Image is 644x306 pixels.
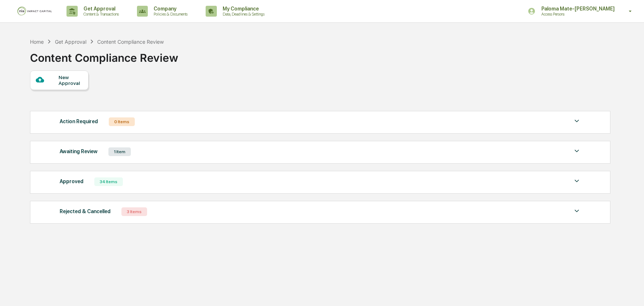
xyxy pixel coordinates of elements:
[97,39,164,45] div: Content Compliance Review
[94,177,123,186] div: 34 Items
[17,7,52,16] img: logo
[217,6,268,12] p: My Compliance
[60,147,98,156] div: Awaiting Review
[59,74,83,86] div: New Approval
[572,117,581,125] img: caret
[55,39,86,45] div: Get Approval
[108,147,131,156] div: 1 Item
[572,177,581,185] img: caret
[60,117,98,126] div: Action Required
[109,117,135,126] div: 0 Items
[78,12,123,17] p: Content & Transactions
[30,39,44,45] div: Home
[78,6,123,12] p: Get Approval
[572,207,581,215] img: caret
[60,177,83,186] div: Approved
[536,12,606,17] p: Access Persons
[148,12,191,17] p: Policies & Documents
[121,207,147,216] div: 3 Items
[148,6,191,12] p: Company
[60,207,111,216] div: Rejected & Cancelled
[30,46,178,64] div: Content Compliance Review
[536,6,618,12] p: Paloma Mate-[PERSON_NAME]
[217,12,268,17] p: Data, Deadlines & Settings
[572,147,581,155] img: caret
